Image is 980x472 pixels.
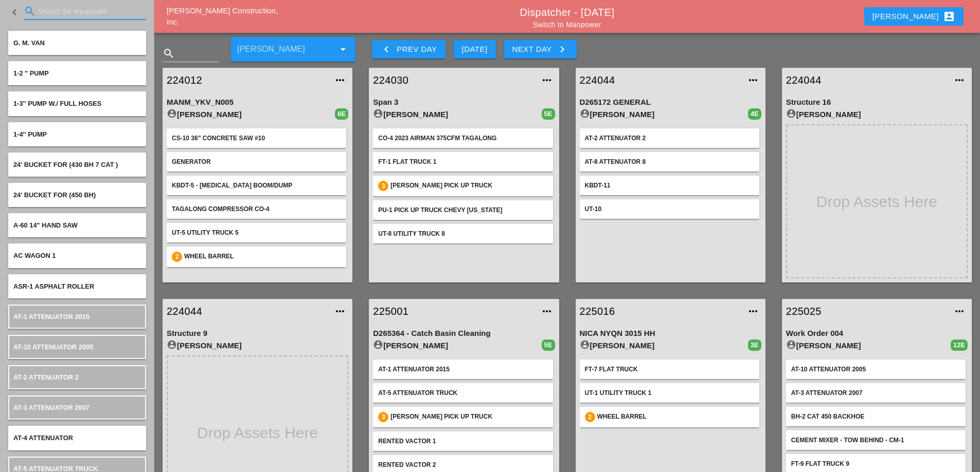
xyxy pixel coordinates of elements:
[167,6,278,27] a: [PERSON_NAME] Construction, Inc.
[462,44,488,55] div: [DATE]
[8,6,21,18] i: keyboard_arrow_left
[786,328,968,339] div: Work Order 004
[335,108,348,120] div: 6E
[378,412,388,422] div: 3
[597,412,754,422] div: Wheel Barrel
[24,5,36,17] i: search
[786,108,796,119] i: account_circle
[163,47,175,60] i: search
[791,388,960,398] div: AT-3 Attenuator 2007
[748,108,761,120] div: 4E
[167,72,328,88] a: 224012
[580,304,741,319] a: 225016
[167,304,328,319] a: 224044
[13,343,93,351] span: AT-10 Attenuator 2005
[13,252,56,259] span: AC Wagon 1
[167,339,348,352] div: [PERSON_NAME]
[172,134,341,143] div: CS-10 36" Concrete saw #10
[580,72,741,88] a: 224044
[380,43,437,55] div: Prev Day
[13,39,45,47] span: G. M. VAN
[13,282,94,290] span: ASR-1 Asphalt roller
[953,305,966,317] i: more_horiz
[585,134,754,143] div: AT-2 Attenuator 2
[13,313,90,320] span: AT-1 Attenuator 2015
[372,40,445,59] button: Prev Day
[872,10,955,23] div: [PERSON_NAME]
[378,365,547,374] div: AT-1 Attenuator 2015
[953,74,966,86] i: more_horiz
[172,252,182,262] div: 2
[172,181,341,190] div: KBDT-5 - [MEDICAL_DATA] Boom/dump
[533,21,601,29] a: Switch to Manpower
[786,304,947,319] a: 225025
[373,304,534,319] a: 225001
[864,7,964,26] button: [PERSON_NAME]
[786,108,968,121] div: [PERSON_NAME]
[373,97,555,108] div: Span 3
[38,3,132,20] input: Search for equipment
[373,72,534,88] a: 224030
[13,130,47,138] span: 1-4'' PUMP
[943,10,955,23] i: account_box
[390,412,547,422] div: [PERSON_NAME] Pick up Truck
[167,108,177,119] i: account_circle
[334,74,346,86] i: more_horiz
[378,388,547,398] div: AT-5 Attenuator Truck
[585,204,754,214] div: UT-10
[791,459,960,468] div: FT-9 Flat Truck 9
[167,339,177,350] i: account_circle
[585,365,754,374] div: FT-7 Flat Truck
[13,373,79,381] span: AT-2 Attenuator 2
[172,157,341,166] div: Generator
[786,72,947,88] a: 224044
[337,43,349,55] i: arrow_drop_down
[167,97,348,108] div: MANM_YKV_N005
[13,100,101,107] span: 1-3'' PUMP W./ FULL HOSES
[580,328,761,339] div: NICA NYQN 3015 HH
[373,108,541,121] div: [PERSON_NAME]
[378,205,547,215] div: PU-1 Pick Up Truck Chevy [US_STATE]
[541,305,553,317] i: more_horiz
[13,69,49,77] span: 1-2 '' PUMP
[454,40,496,59] button: [DATE]
[747,74,759,86] i: more_horiz
[748,339,761,351] div: 3E
[791,436,960,445] div: Cement Mixer - tow behind - CM-1
[585,388,754,398] div: UT-1 Utility Truck 1
[520,7,615,18] a: Dispatcher - [DATE]
[167,108,335,121] div: [PERSON_NAME]
[791,365,960,374] div: AT-10 Attenuator 2005
[373,339,541,352] div: [PERSON_NAME]
[378,134,547,143] div: CO-4 2023 Airman 375CFM Tagalong
[580,97,761,108] div: D265172 GENERAL
[13,221,78,229] span: A-60 14" hand saw
[791,412,960,421] div: BH-2 Cat 450 Backhoe
[373,108,383,119] i: account_circle
[542,108,555,120] div: 5E
[380,43,393,55] i: keyboard_arrow_left
[541,74,553,86] i: more_horiz
[13,434,73,442] span: AT-4 Attenuator
[580,108,590,119] i: account_circle
[786,97,968,108] div: Structure 16
[585,412,595,422] div: 2
[13,191,96,199] span: 24' BUCKET FOR (450 BH)
[747,305,759,317] i: more_horiz
[556,43,568,55] i: keyboard_arrow_right
[504,40,577,59] button: Next Day
[184,252,341,262] div: Wheel Barrel
[585,181,754,190] div: KBDT-11
[172,204,341,214] div: Tagalong Compressor CO-4
[786,339,796,350] i: account_circle
[13,161,118,168] span: 24' BUCKET FOR (430 BH 7 CAT )
[172,228,341,237] div: UT-5 Utility Truck 5
[390,181,547,191] div: [PERSON_NAME] Pick up Truck
[585,157,754,166] div: AT-8 ATTENUATOR 8
[378,437,547,446] div: Rented Vactor 1
[378,229,547,238] div: UT-8 Utility Truck 8
[580,108,748,121] div: [PERSON_NAME]
[580,339,748,352] div: [PERSON_NAME]
[542,339,555,351] div: 5E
